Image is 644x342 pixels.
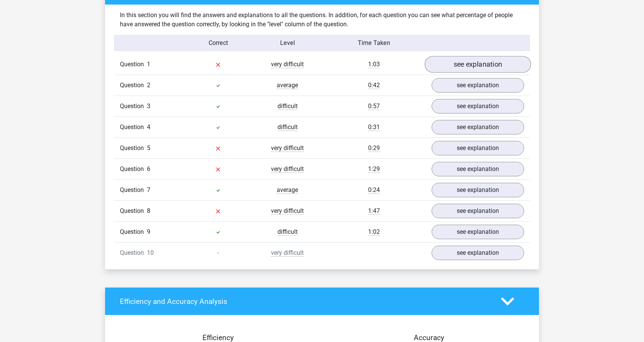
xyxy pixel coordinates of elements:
div: In this section you will find the answers and explanations to all the questions. In addition, for... [114,11,530,29]
a: see explanation [432,78,524,93]
span: Question [120,81,147,90]
div: Correct [184,38,253,48]
span: 4 [147,123,150,131]
span: 1:29 [368,165,380,173]
a: see explanation [432,246,524,260]
a: see explanation [432,120,524,134]
span: 6 [147,165,150,173]
span: 0:57 [368,102,380,110]
span: very difficult [271,249,304,257]
span: difficult [277,228,298,236]
h4: Efficiency [120,333,316,342]
span: 3 [147,102,150,110]
span: 7 [147,186,150,193]
a: see explanation [432,183,524,197]
span: 9 [147,228,150,235]
span: 8 [147,207,150,214]
span: 0:29 [368,144,380,152]
span: Question [120,123,147,132]
span: 10 [147,249,154,256]
span: Question [120,248,147,257]
a: see explanation [432,99,524,113]
span: very difficult [271,61,304,68]
span: Question [120,102,147,111]
span: 0:42 [368,82,380,89]
span: average [277,82,298,89]
a: see explanation [432,162,524,176]
span: very difficult [271,165,304,173]
span: 1:47 [368,207,380,215]
span: 2 [147,82,150,89]
h4: Efficiency and Accuracy Analysis [120,297,489,306]
span: Question [120,185,147,195]
span: 1:02 [368,228,380,236]
h4: Accuracy [331,333,527,342]
a: see explanation [432,225,524,239]
span: 1 [147,61,150,68]
span: very difficult [271,207,304,215]
a: see explanation [432,204,524,218]
span: difficult [277,102,298,110]
span: 5 [147,144,150,152]
span: difficult [277,123,298,131]
div: - [183,248,253,257]
span: Question [120,144,147,153]
div: Time Taken [322,38,426,48]
span: Question [120,227,147,237]
span: 0:31 [368,123,380,131]
a: see explanation [432,141,524,155]
span: Question [120,206,147,216]
span: Question [120,60,147,69]
span: 1:03 [368,61,380,68]
div: Level [253,38,322,48]
span: 0:24 [368,186,380,194]
span: average [277,186,298,194]
span: Question [120,165,147,174]
a: see explanation [425,56,531,73]
span: very difficult [271,144,304,152]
